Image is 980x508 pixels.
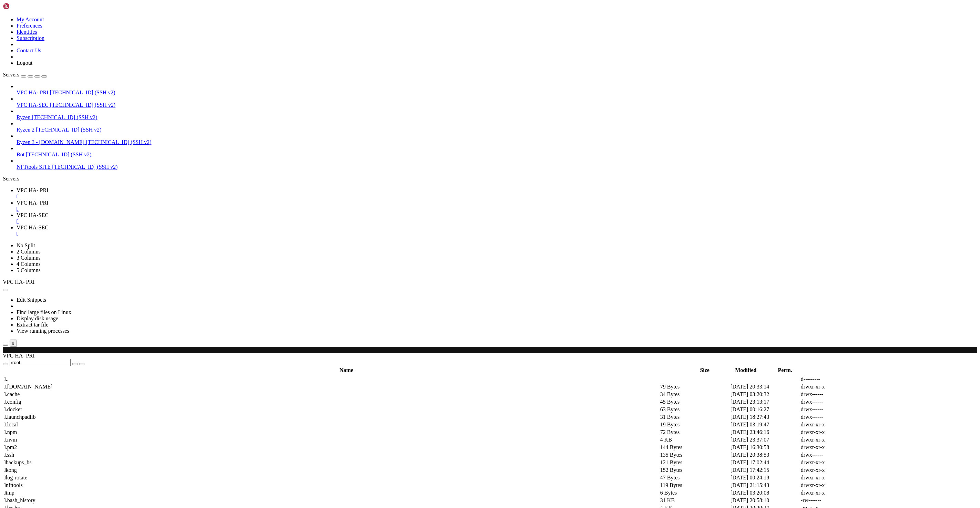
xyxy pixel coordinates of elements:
[660,414,729,421] td: 31 Bytes
[3,72,19,77] span: Servers
[4,437,17,443] span: .nvm
[32,114,97,120] span: [TECHNICAL_ID] (SSH v2)
[660,391,729,398] td: 34 Bytes
[17,108,977,121] li: Ryzen [TECHNICAL_ID] (SSH v2)
[3,279,34,285] span: VPC HA- PRI
[17,29,37,35] a: Identities
[17,206,977,212] a: 
[4,429,17,435] span: .npm
[730,497,800,504] td: [DATE] 20:58:10
[17,121,977,133] li: Ryzen 2 [TECHNICAL_ID] (SSH v2)
[4,459,32,465] span: backups_bs
[17,309,71,315] a: Find large files on Linux
[800,459,870,466] td: drwxr-xr-x
[17,297,46,303] a: Edit Snippets
[660,452,729,458] td: 135 Bytes
[17,187,977,200] a: VPC HA- PRI
[4,475,6,480] span: 
[4,490,6,496] span: 
[660,467,729,474] td: 152 Bytes
[4,452,14,458] span: .ssh
[730,436,800,443] td: [DATE] 23:37:07
[12,341,14,346] div: 
[660,474,729,481] td: 47 Bytes
[4,452,6,458] span: 
[4,422,18,427] span: .local
[800,474,870,481] td: drwxr-xr-x
[800,467,870,474] td: drwxr-xr-x
[660,459,729,466] td: 121 Bytes
[17,231,977,237] a: 
[17,158,977,170] li: NFTtools SITE [TECHNICAL_ID] (SSH v2)
[4,444,17,450] span: .pm2
[17,102,977,108] a: VPC HA-SEC [TECHNICAL_ID] (SSH v2)
[4,414,35,420] span: .launchpadlib
[730,383,800,390] td: [DATE] 20:33:14
[730,489,800,496] td: [DATE] 03:20:08
[660,421,729,428] td: 19 Bytes
[4,437,6,443] span: 
[800,482,870,489] td: drwxr-xr-x
[800,444,870,451] td: drwxr-xr-x
[660,497,729,504] td: 31 KB
[17,164,51,170] span: NFTtools SITE
[660,444,729,451] td: 144 Bytes
[3,3,42,10] img: Shellngn
[17,90,977,96] a: VPC HA- PRI [TECHNICAL_ID] (SSH v2)
[17,315,58,321] a: Display disk usage
[17,164,977,170] a: NFTtools SITE [TECHNICAL_ID] (SSH v2)
[4,391,20,397] span: .cache
[4,376,6,382] span: 
[26,152,91,157] span: [TECHNICAL_ID] (SSH v2)
[4,497,35,503] span: .bash_history
[17,200,48,206] span: VPC HA- PRI
[17,200,977,212] a: VPC HA- PRI
[800,497,870,504] td: -rw-------
[17,242,35,248] a: No Split
[17,218,977,225] a: 
[17,60,32,66] a: Logout
[660,436,729,443] td: 4 KB
[772,367,798,374] th: Perm.: activate to sort column ascending
[660,489,729,496] td: 6 Bytes
[730,414,800,421] td: [DATE] 18:27:43
[3,367,689,374] th: Name: activate to sort column descending
[4,467,17,473] span: kong
[4,406,6,412] span: 
[4,384,52,390] span: .[DOMAIN_NAME]
[800,376,870,383] td: d---------
[17,139,977,145] a: Ryzen 3 - [DOMAIN_NAME] [TECHNICAL_ID] (SSH v2)
[4,376,9,382] span: ..
[800,383,870,390] td: drwxr-xr-x
[17,255,41,261] a: 3 Columns
[4,482,6,488] span: 
[17,194,977,200] a: 
[660,398,729,405] td: 45 Bytes
[17,152,977,158] a: Bot [TECHNICAL_ID] (SSH v2)
[730,398,800,405] td: [DATE] 23:13:17
[800,414,870,421] td: drwx------
[17,225,49,230] span: VPC HA-SEC
[36,127,101,133] span: [TECHNICAL_ID] (SSH v2)
[17,328,69,334] a: View running processes
[17,225,977,237] a: VPC HA-SEC
[17,114,30,120] span: Ryzen
[4,384,6,390] span: 
[17,83,977,96] li: VPC HA- PRI [TECHNICAL_ID] (SSH v2)
[4,414,6,420] span: 
[3,176,977,182] div: Servers
[4,429,6,435] span: 
[4,475,27,480] span: log-rotate
[730,429,800,436] td: [DATE] 23:46:16
[17,127,977,133] a: Ryzen 2 [TECHNICAL_ID] (SSH v2)
[17,139,84,145] span: Ryzen 3 - [DOMAIN_NAME]
[730,421,800,428] td: [DATE] 03:19:47
[17,96,977,108] li: VPC HA-SEC [TECHNICAL_ID] (SSH v2)
[17,212,49,218] span: VPC HA-SEC
[52,164,118,170] span: [TECHNICAL_ID] (SSH v2)
[660,429,729,436] td: 72 Bytes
